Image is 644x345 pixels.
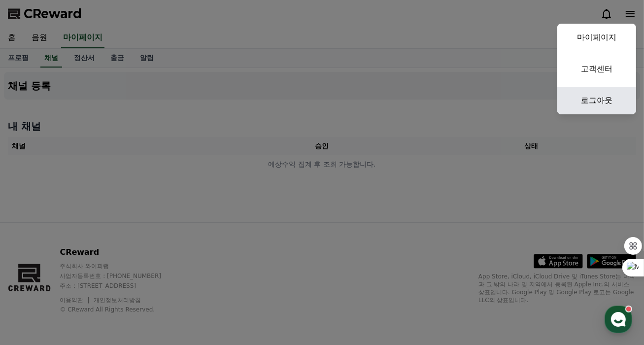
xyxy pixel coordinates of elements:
a: 로그아웃 [557,87,636,114]
a: 마이페이지 [557,24,636,51]
a: 고객센터 [557,55,636,83]
span: 설정 [152,278,164,286]
a: 대화 [65,263,127,288]
a: 홈 [3,263,65,288]
a: 설정 [127,263,189,288]
span: 대화 [90,278,102,286]
span: 홈 [31,278,37,286]
button: 마이페이지 고객센터 로그아웃 [557,24,636,114]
